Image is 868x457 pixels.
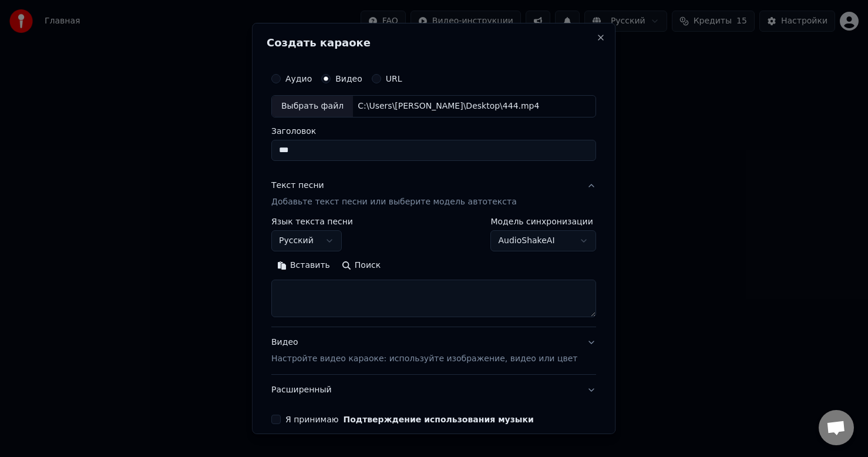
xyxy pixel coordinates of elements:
button: Поиск [336,256,386,275]
button: Я принимаю [344,415,534,424]
div: Текст песниДобавьте текст песни или выберите модель автотекста [271,217,596,327]
div: Текст песни [271,180,324,191]
label: Я принимаю [285,415,534,424]
div: Выбрать файл [272,96,353,117]
label: Аудио [285,75,312,83]
button: ВидеоНастройте видео караоке: используйте изображение, видео или цвет [271,327,596,374]
label: URL [386,75,402,83]
button: Текст песниДобавьте текст песни или выберите модель автотекста [271,170,596,217]
p: Настройте видео караоке: используйте изображение, видео или цвет [271,353,577,365]
label: Заголовок [271,127,596,135]
p: Добавьте текст песни или выберите модель автотекста [271,196,517,208]
label: Видео [335,75,362,83]
label: Модель синхронизации [491,217,597,226]
label: Язык текста песни [271,217,353,226]
button: Вставить [271,256,336,275]
div: Видео [271,337,577,365]
h2: Создать караоке [267,38,601,48]
div: C:\Users\[PERSON_NAME]\Desktop\444.mp4 [353,100,544,112]
button: Расширенный [271,375,596,405]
